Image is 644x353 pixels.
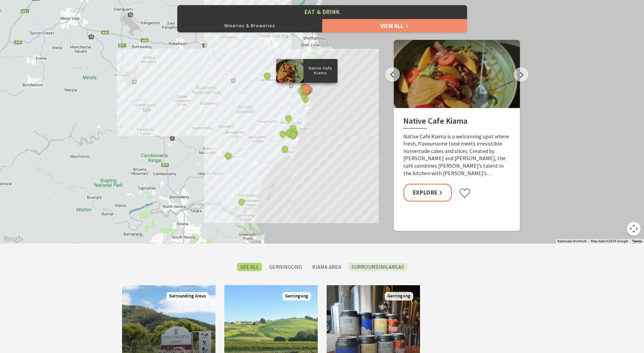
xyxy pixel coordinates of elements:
img: Google [2,235,24,244]
span: Gerringong [282,292,311,301]
label: SEE All [237,263,262,271]
a: Open this area in Google Maps (opens a new window) [2,235,24,244]
label: Gerringong [266,263,305,271]
button: See detail about Green Caffeen [297,87,305,95]
button: See detail about The Blue Swimmer at Seahaven [280,144,289,153]
label: Kiama Area [309,263,345,271]
h2: Native Cafe Kiama [403,116,510,128]
button: Keyboard shortcuts [557,239,587,244]
button: Map camera controls [627,222,641,235]
span: Map data ©2025 Google [591,239,628,243]
a: View All [322,19,467,32]
button: See detail about Silica Restaurant and Bar [301,87,310,96]
p: Native Café Kiama is a welcoming spot where fresh, flavoursome food meets irresistible homemade c... [403,133,510,177]
button: See detail about Gather. By the Hill [288,130,297,139]
a: Explore [403,184,452,202]
button: Click to favourite Native Cafe Kiama [459,188,470,198]
button: See detail about Crooked River Estate [278,129,287,138]
label: Surrounding Areas [348,263,407,271]
button: Wineries & Breweries [177,19,322,32]
button: See detail about Schottlanders Wagyu Beef [284,114,293,123]
button: Previous [385,67,400,82]
button: See detail about Cin Cin Wine Bar [301,95,310,104]
a: Terms (opens in new tab) [632,239,642,243]
p: Native Cafe Kiama [303,65,337,76]
button: See detail about Jamberoo Pub [262,71,271,80]
span: Surrounding Areas [166,292,209,301]
button: Next [514,67,528,82]
button: See detail about Coolangatta Estate [237,197,246,206]
button: See detail about The Brooding Italian [299,91,308,99]
button: See detail about The Dairy Bar [223,151,232,160]
button: See detail about Native Cafe Kiama [300,82,312,95]
button: Eat & Drink [177,5,467,19]
span: Gerringong [385,292,413,301]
